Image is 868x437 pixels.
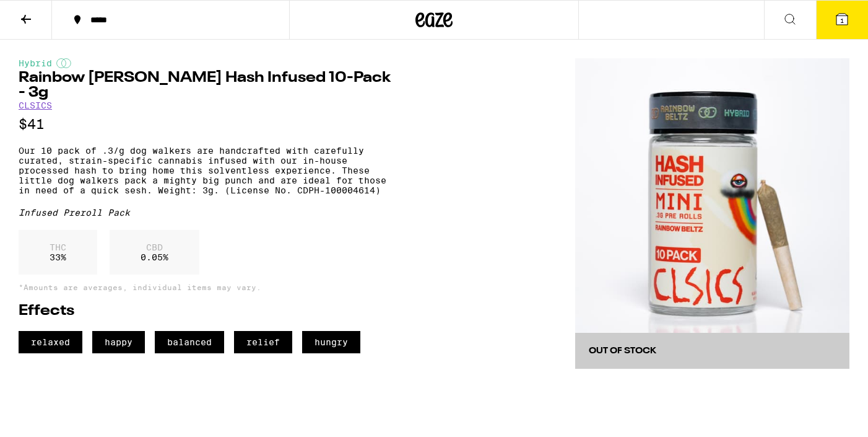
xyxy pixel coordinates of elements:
div: Infused Preroll Pack [19,208,393,218]
button: 1 [816,1,868,39]
a: CLSICS [19,100,52,110]
span: Out of Stock [589,347,656,355]
span: hungry [302,331,360,353]
img: hybridColor.svg [56,58,71,68]
p: Our 10 pack of .3/g dog walkers are handcrafted with carefully curated, strain-specific cannabis ... [19,146,393,195]
span: balanced [155,331,224,353]
span: relaxed [19,331,82,353]
h1: Rainbow [PERSON_NAME] Hash Infused 10-Pack - 3g [19,71,393,100]
p: $41 [19,117,393,132]
p: *Amounts are averages, individual items may vary. [19,283,393,291]
span: happy [92,331,145,353]
span: relief [234,331,292,353]
img: CLSICS - Rainbow Beltz Hash Infused 10-Pack - 3g [575,58,849,333]
span: 1 [840,17,844,24]
div: Hybrid [19,58,393,68]
h2: Effects [19,304,393,319]
p: THC [50,242,66,252]
button: Out of Stock [575,333,849,369]
p: CBD [141,242,168,252]
div: 33 % [19,230,97,275]
div: 0.05 % [110,230,199,275]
